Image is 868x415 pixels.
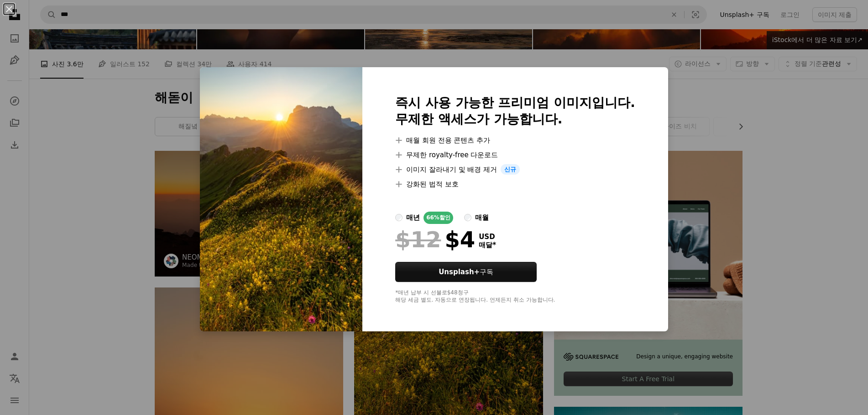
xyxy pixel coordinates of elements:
span: USD [479,233,496,241]
img: premium_photo-1676320526001-07b75bd19ae3 [200,67,362,332]
div: 66% 할인 [424,212,453,224]
button: Unsplash+구독 [395,262,537,282]
li: 이미지 잘라내기 및 배경 제거 [395,164,635,175]
li: 무제한 royalty-free 다운로드 [395,149,635,160]
h2: 즉시 사용 가능한 프리미엄 이미지입니다. 무제한 액세스가 가능합니다. [395,95,635,128]
li: 매월 회원 전용 콘텐츠 추가 [395,135,635,146]
strong: Unsplash+ [439,268,480,276]
li: 강화된 법적 보호 [395,179,635,190]
input: 매월 [464,214,471,221]
div: 매년 [406,212,420,223]
span: 신규 [501,164,520,175]
div: $4 [395,228,475,251]
input: 매년66%할인 [395,214,403,221]
div: 매월 [475,212,489,223]
span: $12 [395,228,441,251]
div: *매년 납부 시 선불로 $48 청구 해당 세금 별도. 자동으로 연장됩니다. 언제든지 취소 가능합니다. [395,289,635,304]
